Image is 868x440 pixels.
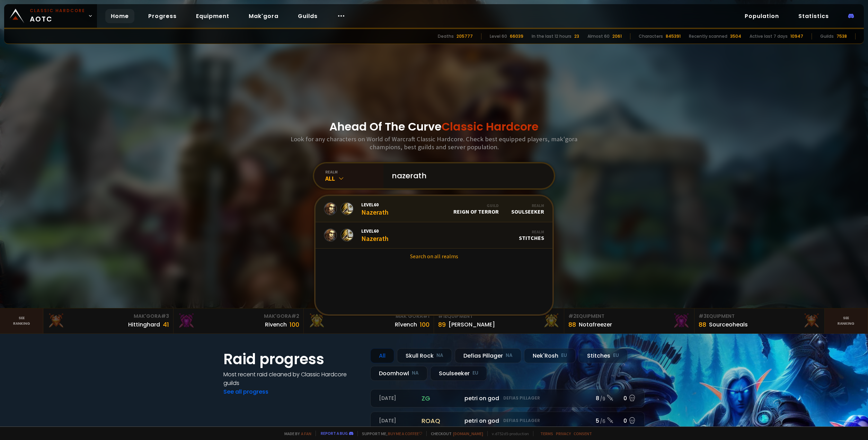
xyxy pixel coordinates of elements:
[689,33,727,39] div: Recently scanned
[143,9,182,23] a: Progress
[325,174,383,182] div: All
[511,203,544,215] div: Soulseeker
[510,33,523,39] div: 66039
[420,320,429,329] div: 100
[613,352,619,359] small: EU
[288,135,580,151] h3: Look for any characters on World of Warcraft Classic Hardcore. Check best equipped players, mak'g...
[587,33,610,39] div: Almost 60
[568,313,690,320] div: Equipment
[453,431,483,436] a: [DOMAIN_NAME]
[223,348,362,370] h1: Raid progress
[316,249,552,264] a: Search on all realms
[321,431,348,436] a: Report a bug
[556,431,571,436] a: Privacy
[243,9,284,23] a: Mak'gora
[292,9,323,23] a: Guilds
[790,33,803,39] div: 10947
[540,431,553,436] a: Terms
[265,320,287,329] div: Rivench
[361,201,389,208] span: Level 60
[174,308,304,333] a: Mak'Gora#2Rivench100
[564,308,694,333] a: #2Equipment88Notafreezer
[223,388,268,396] a: See all progress
[561,352,567,359] small: EU
[370,366,427,381] div: Doomhowl
[442,119,539,134] span: Classic Hardcore
[574,33,579,39] div: 23
[412,370,419,377] small: NA
[291,313,299,320] span: # 2
[519,229,544,234] div: Realm
[434,308,564,333] a: #1Equipment89[PERSON_NAME]
[730,33,741,39] div: 3504
[43,308,174,333] a: Mak'Gora#3Hittinghard41
[316,196,552,222] a: Level60NazerathGuildReign of TerrorRealmSoulseeker
[30,8,85,14] small: Classic Hardcore
[453,203,499,215] div: Reign of Terror
[519,229,544,241] div: Stitches
[304,308,434,333] a: Mak'Gora#1Rîvench100
[820,33,834,39] div: Guilds
[449,320,495,329] div: [PERSON_NAME]
[511,203,544,208] div: Realm
[47,313,169,320] div: Mak'Gora
[280,431,311,436] span: Made by
[30,8,85,24] span: AOTC
[370,389,645,407] a: [DATE]zgpetri on godDefias Pillager8 /90
[438,320,446,329] div: 89
[178,313,299,320] div: Mak'Gora
[568,320,576,329] div: 88
[453,203,499,208] div: Guild
[699,313,707,320] span: # 3
[329,118,539,135] h1: Ahead Of The Curve
[574,431,592,436] a: Consent
[361,228,389,243] div: Nazerath
[532,33,572,39] div: In the last 12 hours
[487,431,529,436] span: v. d752d5 - production
[430,366,487,381] div: Soulseeker
[128,320,160,329] div: Hittinghard
[455,348,521,363] div: Defias Pillager
[161,313,169,320] span: # 3
[388,163,546,188] input: Search a character...
[105,9,134,23] a: Home
[397,348,452,363] div: Skull Rock
[579,320,612,329] div: Notafreezer
[388,431,422,436] a: Buy me a coffee
[316,222,552,249] a: Level60NazerathRealmStitches
[325,169,383,174] div: realm
[438,313,560,320] div: Equipment
[506,352,513,359] small: NA
[361,228,389,234] span: Level 60
[639,33,663,39] div: Characters
[438,313,445,320] span: # 1
[370,412,645,430] a: [DATE]roaqpetri on godDefias Pillager5 /60
[438,33,454,39] div: Deaths
[191,9,235,23] a: Equipment
[524,348,576,363] div: Nek'Rosh
[457,33,473,39] div: 205777
[490,33,507,39] div: Level 60
[370,348,394,363] div: All
[709,320,748,329] div: Sourceoheals
[163,320,169,329] div: 41
[426,431,483,436] span: Checkout
[699,313,820,320] div: Equipment
[423,313,429,320] span: # 1
[4,4,97,28] a: Classic HardcoreAOTC
[699,320,706,329] div: 88
[568,313,576,320] span: # 2
[395,320,417,329] div: Rîvench
[361,201,389,216] div: Nazerath
[666,33,681,39] div: 845391
[825,308,868,333] a: Seeranking
[436,352,443,359] small: NA
[357,431,422,436] span: Support me,
[739,9,785,23] a: Population
[578,348,628,363] div: Stitches
[308,313,429,320] div: Mak'Gora
[793,9,834,23] a: Statistics
[750,33,788,39] div: Active last 7 days
[223,370,362,387] h4: Most recent raid cleaned by Classic Hardcore guilds
[301,431,311,436] a: a fan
